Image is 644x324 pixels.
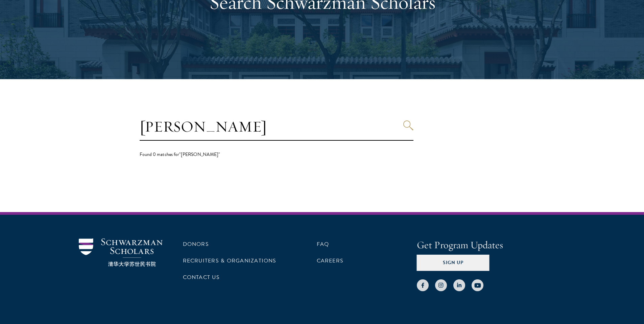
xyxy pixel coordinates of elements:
[317,257,344,265] a: Careers
[183,273,220,281] a: Contact Us
[140,113,413,141] input: Search
[317,240,329,248] a: FAQ
[179,151,220,158] span: "[PERSON_NAME]"
[403,120,413,131] button: Search
[417,255,490,271] button: Sign Up
[140,151,413,158] div: Found 0 matches for
[79,238,163,267] img: Schwarzman Scholars
[183,240,209,248] a: Donors
[183,257,277,265] a: Recruiters & Organizations
[417,238,566,252] h4: Get Program Updates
